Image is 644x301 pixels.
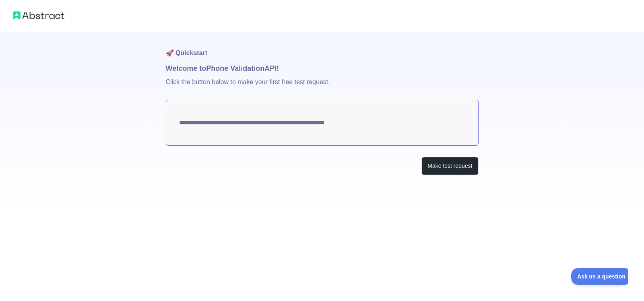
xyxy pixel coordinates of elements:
p: Click the button below to make your first free test request. [166,74,479,100]
iframe: Toggle Customer Support [571,268,628,285]
button: Make test request [421,157,478,175]
img: Abstract logo [13,10,64,21]
h1: 🚀 Quickstart [166,32,479,63]
h1: Welcome to Phone Validation API! [166,63,479,74]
